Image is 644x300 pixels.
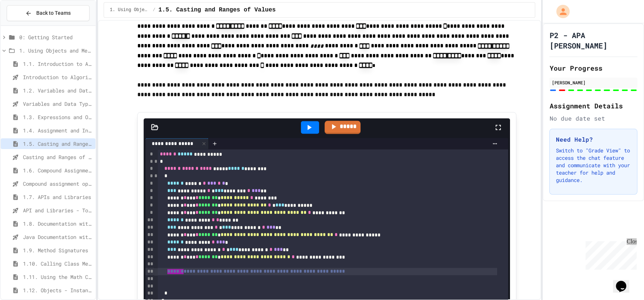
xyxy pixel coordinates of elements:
[549,30,637,51] h1: P2 - APA [PERSON_NAME]
[556,135,631,144] h3: Need Help?
[23,60,93,68] span: 1.1. Introduction to Algorithms, Programming, and Compilers
[613,270,637,293] iframe: chat widget
[23,180,93,188] span: Compound assignment operators - Quiz
[23,246,93,254] span: 1.9. Method Signatures
[36,9,71,17] span: Back to Teams
[23,206,93,214] span: API and Libraries - Topic 1.7
[158,6,276,14] span: 1.5. Casting and Ranges of Values
[23,273,93,281] span: 1.11. Using the Math Class
[23,140,93,148] span: 1.5. Casting and Ranges of Values
[110,7,150,13] span: 1. Using Objects and Methods
[23,100,93,108] span: Variables and Data Types - Quiz
[549,63,637,73] h2: Your Progress
[556,147,631,184] p: Switch to "Grade View" to access the chat feature and communicate with your teacher for help and ...
[549,114,637,123] div: No due date set
[549,101,637,111] h2: Assignment Details
[23,87,93,94] span: 1.2. Variables and Data Types
[551,79,635,86] div: [PERSON_NAME]
[23,233,93,241] span: Java Documentation with Comments - Topic 1.8
[7,5,90,21] button: Back to Teams
[19,33,93,41] span: 0: Getting Started
[153,7,155,13] span: /
[23,260,93,267] span: 1.10. Calling Class Methods
[19,47,93,54] span: 1. Using Objects and Methods
[23,220,93,227] span: 1.8. Documentation with Comments and Preconditions
[23,153,93,161] span: Casting and Ranges of variables - Quiz
[23,193,93,201] span: 1.7. APIs and Libraries
[23,127,93,134] span: 1.4. Assignment and Input
[583,238,637,270] iframe: chat widget
[549,3,571,20] div: My Account
[23,73,93,81] span: Introduction to Algorithms, Programming, and Compilers
[23,113,93,121] span: 1.3. Expressions and Output [New]
[23,166,93,174] span: 1.6. Compound Assignment Operators
[23,286,93,294] span: 1.12. Objects - Instances of Classes
[3,3,51,47] div: Chat with us now!Close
